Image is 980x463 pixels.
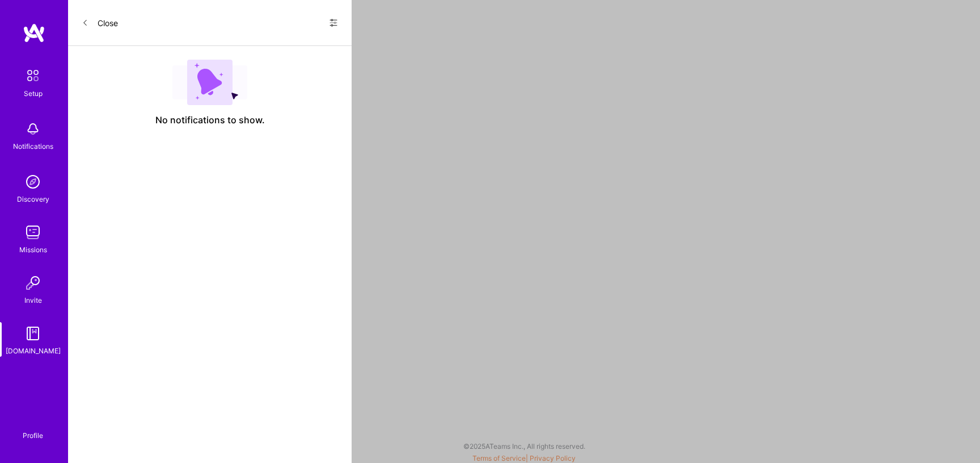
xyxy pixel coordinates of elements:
[22,272,44,294] img: Invite
[22,322,44,345] img: guide book
[13,140,53,152] div: Notifications
[23,429,43,440] div: Profile
[24,294,42,306] div: Invite
[6,345,61,357] div: [DOMAIN_NAME]
[22,118,44,140] img: bell
[24,87,43,99] div: Setup
[155,114,265,126] span: No notifications to show.
[82,14,118,32] button: Close
[19,244,47,256] div: Missions
[22,221,44,244] img: teamwork
[172,60,247,105] img: empty
[23,23,45,43] img: logo
[17,193,49,205] div: Discovery
[22,170,44,193] img: discovery
[21,64,45,87] img: setup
